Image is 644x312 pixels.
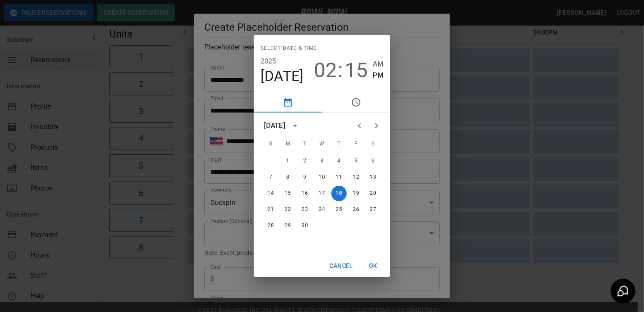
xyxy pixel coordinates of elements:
[331,170,347,185] button: 11
[373,69,383,81] button: PM
[264,121,285,131] div: [DATE]
[348,153,364,169] button: 5
[261,55,276,67] button: 2025
[366,186,381,201] button: 20
[314,153,330,169] button: 3
[297,202,313,217] button: 23
[254,92,322,113] button: pick date
[261,42,317,55] span: Select date & time
[366,153,381,169] button: 6
[263,170,278,185] button: 7
[280,218,296,234] button: 29
[331,186,347,201] button: 18
[348,170,364,185] button: 12
[366,170,381,185] button: 13
[348,136,364,153] span: Friday
[280,186,296,201] button: 15
[314,136,330,153] span: Wednesday
[314,170,330,185] button: 10
[314,186,330,201] button: 17
[345,58,368,82] button: 15
[351,117,368,134] button: Previous month
[331,136,347,153] span: Thursday
[366,136,381,153] span: Saturday
[366,202,381,217] button: 27
[373,58,383,70] button: AM
[280,136,296,153] span: Monday
[297,170,313,185] button: 9
[297,153,313,169] button: 2
[348,186,364,201] button: 19
[331,153,347,169] button: 4
[338,58,343,82] span: :
[322,92,390,113] button: pick time
[297,218,313,234] button: 30
[348,202,364,217] button: 26
[263,202,278,217] button: 21
[368,117,385,134] button: Next month
[263,186,278,201] button: 14
[297,136,313,153] span: Tuesday
[280,202,296,217] button: 22
[326,258,356,274] button: Cancel
[360,258,387,274] button: OK
[314,202,330,217] button: 24
[314,58,337,82] button: 02
[263,136,278,153] span: Sunday
[331,202,347,217] button: 25
[280,170,296,185] button: 8
[297,186,313,201] button: 16
[261,67,304,85] button: [DATE]
[263,218,278,234] button: 28
[280,153,296,169] button: 1
[288,118,302,133] button: calendar view is open, switch to year view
